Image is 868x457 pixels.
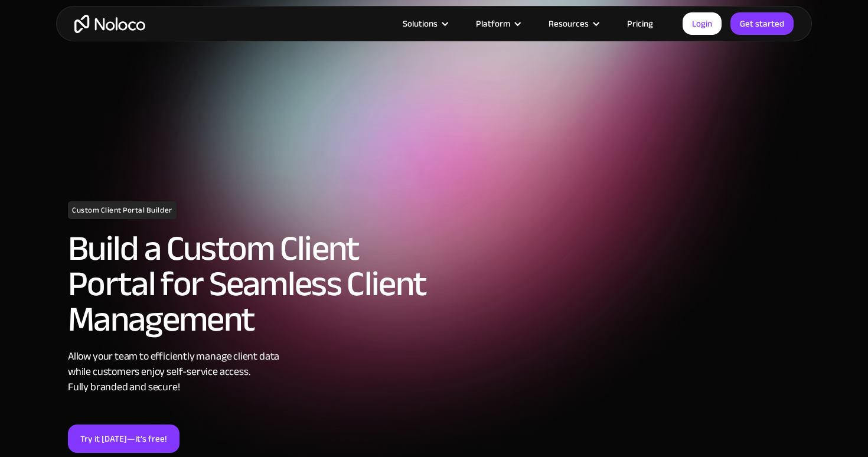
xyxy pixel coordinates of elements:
div: Resources [534,16,612,31]
a: Try it [DATE]—it’s free! [68,425,180,453]
h1: Custom Client Portal Builder [68,201,177,219]
div: Platform [476,16,510,31]
a: Get started [730,12,794,35]
a: Pricing [612,16,668,31]
a: home [74,15,145,33]
a: Login [683,12,722,35]
div: Solutions [403,16,438,31]
div: Platform [461,16,534,31]
h2: Build a Custom Client Portal for Seamless Client Management [68,231,428,337]
div: Solutions [388,16,461,31]
div: Resources [549,16,589,31]
div: Allow your team to efficiently manage client data while customers enjoy self-service access. Full... [68,349,428,395]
